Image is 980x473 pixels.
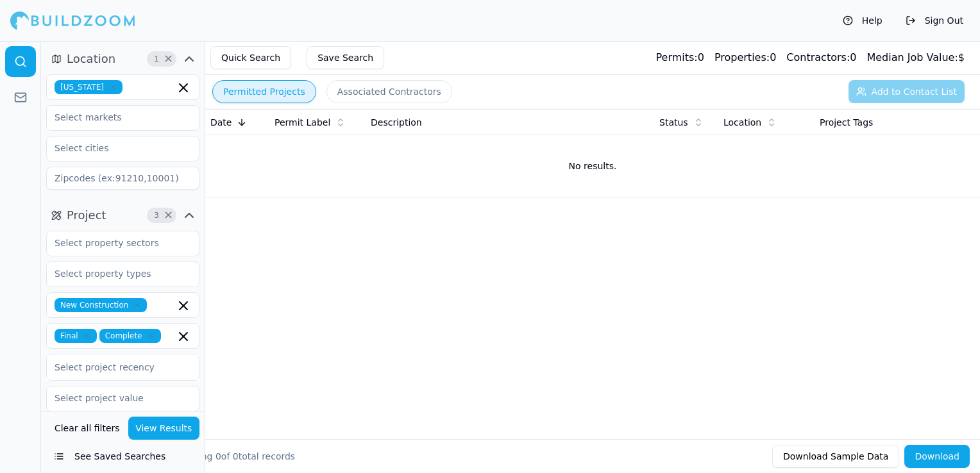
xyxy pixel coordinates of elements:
span: [US_STATE] [55,80,122,94]
span: Location [67,50,115,68]
button: Sign Out [899,10,970,31]
button: Download [904,445,970,468]
span: 1 [150,53,163,65]
input: Select cities [47,137,183,160]
div: 0 [714,50,776,65]
span: Location [723,116,761,129]
button: Help [836,10,889,31]
span: Project [67,206,106,224]
div: $ [866,50,965,65]
button: Save Search [307,46,384,69]
span: Permits: [655,51,697,63]
span: Clear Location filters [164,56,173,62]
button: Location1Clear Location filters [46,49,199,69]
input: Zipcodes (ex:91210,10001) [46,167,199,190]
span: Project Tags [820,116,873,129]
span: Properties: [714,51,770,63]
span: Date [210,116,232,129]
span: Clear Project filters [164,212,173,219]
input: Select project value [47,386,183,410]
span: Status [659,116,688,129]
td: No results. [205,135,980,197]
span: 0 [233,451,239,461]
input: Select property types [47,262,183,285]
span: Contractors: [786,51,850,63]
button: Project3Clear Project filters [46,205,199,226]
span: Complete [99,329,161,343]
span: Permit Label [275,116,330,129]
span: New Construction [55,298,147,312]
span: Final [55,329,97,343]
span: 0 [215,451,221,461]
div: 0 [786,50,856,65]
button: Permitted Projects [212,80,316,103]
div: Showing of total records [174,450,295,463]
input: Select markets [47,106,183,129]
button: Quick Search [210,46,291,69]
input: Select property sectors [47,231,183,254]
button: See Saved Searches [46,445,199,468]
button: Clear all filters [51,417,123,440]
span: Median Job Value: [866,51,958,63]
button: Associated Contractors [326,80,452,103]
div: 0 [655,50,704,65]
button: Download Sample Data [772,445,899,468]
button: View Results [128,417,200,440]
span: 3 [150,209,163,222]
span: Description [371,116,422,129]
